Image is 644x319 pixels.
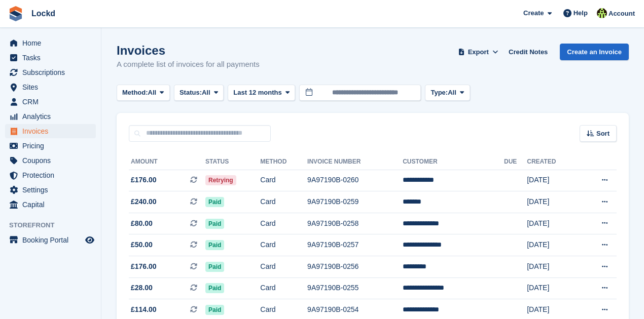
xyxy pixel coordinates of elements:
a: menu [5,95,96,109]
td: 9A97190B-0259 [307,191,403,213]
th: Amount [129,154,205,170]
button: Method: All [117,85,170,101]
button: Export [456,44,500,60]
td: Card [260,234,307,256]
span: £176.00 [131,261,157,272]
img: Jamie Budding [597,8,607,18]
span: Analytics [22,109,83,124]
span: All [202,88,210,98]
span: £114.00 [131,304,157,315]
span: £50.00 [131,240,153,250]
span: £80.00 [131,218,153,229]
a: Preview store [84,234,96,246]
span: Status: [180,88,202,98]
span: Sites [22,80,83,94]
span: Last 12 months [233,88,281,98]
th: Status [205,154,260,170]
a: menu [5,168,96,182]
td: 9A97190B-0257 [307,234,403,256]
td: [DATE] [527,191,579,213]
button: Status: All [174,85,224,101]
a: Lockd [27,5,59,22]
a: menu [5,124,96,138]
a: menu [5,153,96,168]
a: menu [5,80,96,94]
p: A complete list of invoices for all payments [117,59,260,70]
span: £240.00 [131,196,157,207]
span: Sort [596,129,610,139]
td: Card [260,256,307,278]
span: Paid [205,219,224,229]
span: Account [609,9,635,19]
a: menu [5,183,96,197]
a: menu [5,36,96,50]
span: Create [523,8,544,18]
span: Paid [205,283,224,293]
span: Invoices [22,124,83,138]
button: Type: All [425,85,470,101]
span: Capital [22,197,83,212]
td: 9A97190B-0256 [307,256,403,278]
span: Help [574,8,588,18]
td: 9A97190B-0260 [307,170,403,191]
th: Method [260,154,307,170]
a: menu [5,233,96,247]
span: £176.00 [131,175,157,185]
td: Card [260,277,307,299]
span: Protection [22,168,83,182]
td: Card [260,170,307,191]
a: menu [5,51,96,65]
th: Invoice Number [307,154,403,170]
img: stora-icon-8386f47178a22dfd0bd8f6a31ec36ba5ce8667c1dd55bd0f319d3a0aa187defe.svg [8,6,23,21]
span: Method: [122,88,148,98]
a: Credit Notes [505,44,552,60]
span: Storefront [9,220,101,230]
span: Paid [205,305,224,315]
span: Tasks [22,51,83,65]
th: Created [527,154,579,170]
td: [DATE] [527,234,579,256]
span: Type: [431,88,448,98]
a: menu [5,109,96,124]
td: [DATE] [527,277,579,299]
td: Card [260,213,307,234]
h1: Invoices [117,44,260,57]
span: Booking Portal [22,233,83,247]
td: Card [260,191,307,213]
a: menu [5,65,96,79]
td: [DATE] [527,170,579,191]
a: menu [5,139,96,153]
span: Paid [205,197,224,207]
span: Paid [205,240,224,250]
a: Create an Invoice [560,44,629,60]
span: Home [22,36,83,50]
td: 9A97190B-0255 [307,277,403,299]
td: 9A97190B-0258 [307,213,403,234]
th: Due [504,154,527,170]
span: Settings [22,183,83,197]
span: All [448,88,456,98]
span: Subscriptions [22,65,83,79]
span: CRM [22,95,83,109]
td: [DATE] [527,256,579,278]
span: Paid [205,262,224,272]
span: Export [468,47,489,57]
span: Pricing [22,139,83,153]
td: [DATE] [527,213,579,234]
span: £28.00 [131,283,153,293]
span: Coupons [22,153,83,168]
span: Retrying [205,175,236,185]
span: All [148,88,157,98]
a: menu [5,197,96,212]
button: Last 12 months [228,85,295,101]
th: Customer [403,154,504,170]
